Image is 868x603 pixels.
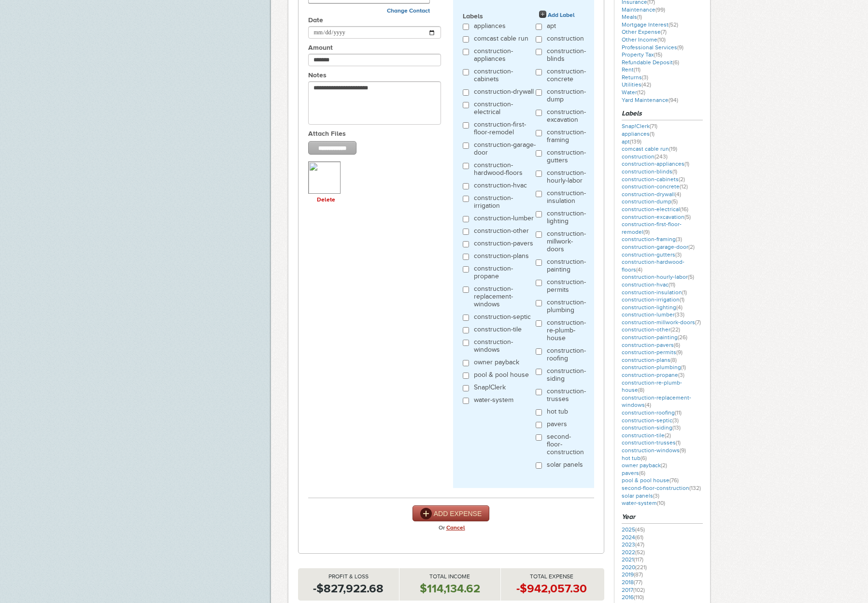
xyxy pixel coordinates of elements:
a: 2016 [622,594,644,601]
label: construction-garage-door [474,141,536,159]
a: construction-electrical [622,206,688,213]
span: (139) [630,138,641,145]
span: (5) [688,273,694,280]
a: construction-replacement-windows [622,394,691,409]
strong: -$942,057.30 [516,582,587,595]
span: (99) [655,6,665,13]
label: construction-siding [547,367,586,385]
label: construction-cabinets [474,68,536,86]
a: Property Tax [622,51,662,58]
label: construction [547,35,584,45]
a: Rent [622,66,640,73]
span: (221) [635,564,647,571]
a: owner payback [622,462,667,469]
a: Change Contact [387,7,430,15]
span: (10) [657,500,665,506]
label: construction-plans [474,252,529,262]
a: construction-lumber [622,311,684,318]
label: construction-excavation [547,108,586,126]
span: (33) [675,311,684,318]
span: (15) [654,51,662,58]
a: pool & pool house [622,477,679,484]
span: (3) [642,74,648,81]
label: Amount [308,43,453,54]
label: construction-drywall [474,88,534,98]
span: (94) [669,97,678,103]
button: ADD EXPENSE [413,505,490,521]
label: construction-replacement-windows [474,285,536,311]
span: (2) [661,462,667,469]
a: construction-irrigation [622,296,684,303]
a: 2023 [622,541,644,548]
a: Other Expense [622,29,667,35]
a: construction-hvac [622,281,675,288]
a: construction-pavers [622,342,680,348]
span: (7) [695,319,701,326]
span: (6) [674,342,680,348]
span: (26) [678,334,687,341]
label: Labels [463,12,584,22]
span: (4) [676,304,683,311]
label: construction-blinds [547,47,586,65]
label: construction-other [474,227,529,237]
span: (6) [673,59,679,66]
span: (1) [680,296,684,303]
label: construction-trusses [547,388,586,405]
h3: Labels [622,109,703,120]
span: (9) [676,349,683,356]
span: (7) [661,29,667,35]
span: (19) [669,145,677,152]
label: construction-framing [547,129,586,146]
a: 2019 [622,571,643,578]
span: (3) [676,236,682,243]
span: (5) [684,214,691,220]
label: water-system [474,396,513,406]
h3: Year [622,512,703,524]
span: (1) [672,168,677,175]
span: (11) [669,281,675,288]
span: (22) [670,326,680,333]
span: (2) [665,432,671,439]
a: apt [622,138,641,145]
span: (71) [650,123,657,129]
label: construction-irrigation [474,194,536,212]
label: Snap!Clerk [474,384,506,394]
a: construction-tile [622,432,671,439]
span: (9) [677,44,683,51]
a: second-floor-construction [622,485,701,491]
span: (11) [675,409,682,416]
span: (12) [680,183,688,190]
span: (47) [635,541,644,548]
span: (8) [638,387,644,393]
strong: $114,134.62 [420,582,480,595]
label: apt [547,22,556,32]
a: construction-windows [622,447,686,454]
label: construction-electrical [474,100,536,118]
a: 2020 [622,564,647,571]
span: (61) [635,534,643,541]
strong: -$827,922.68 [313,582,384,595]
span: (42) [641,81,651,88]
span: (13) [672,424,681,431]
label: construction-tile [474,326,522,336]
label: second-floor-construction [547,433,584,459]
span: (1) [682,289,687,296]
a: construction-re-plumb-house [622,379,682,394]
a: construction-first-floor-remodel [622,221,682,235]
a: construction-other [622,326,680,333]
label: construction-insulation [547,189,586,207]
a: Add Label [539,11,575,20]
span: (77) [634,579,642,586]
a: 2018 [622,579,642,586]
a: Maintenance [622,6,665,13]
span: (2) [679,176,685,183]
a: construction [622,153,668,160]
label: construction-painting [547,258,586,276]
span: (5) [671,198,678,205]
label: Attach Files [308,129,453,140]
a: construction-insulation [622,289,687,296]
span: (9) [643,229,650,235]
a: construction-gutters [622,251,682,258]
label: Date [308,16,453,26]
label: construction-appliances [474,47,536,65]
